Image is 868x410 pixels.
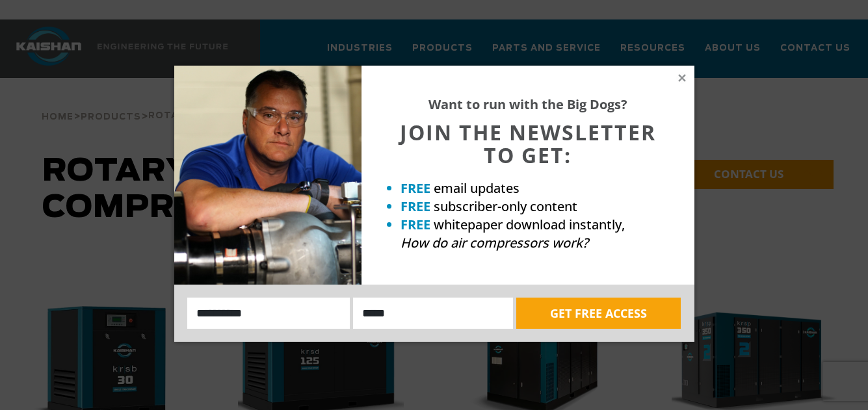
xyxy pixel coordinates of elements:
[353,298,513,329] input: Email
[401,198,430,215] strong: FREE
[428,96,627,113] strong: Want to run with the Big Dogs?
[401,179,430,197] strong: FREE
[434,198,577,215] span: subscriber-only content
[434,179,519,197] span: email updates
[434,216,625,233] span: whitepaper download instantly,
[401,234,588,251] em: How do air compressors work?
[516,298,681,329] button: GET FREE ACCESS
[401,216,430,233] strong: FREE
[400,118,656,169] span: JOIN THE NEWSLETTER TO GET:
[187,298,350,329] input: Name:
[676,72,688,84] button: Close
